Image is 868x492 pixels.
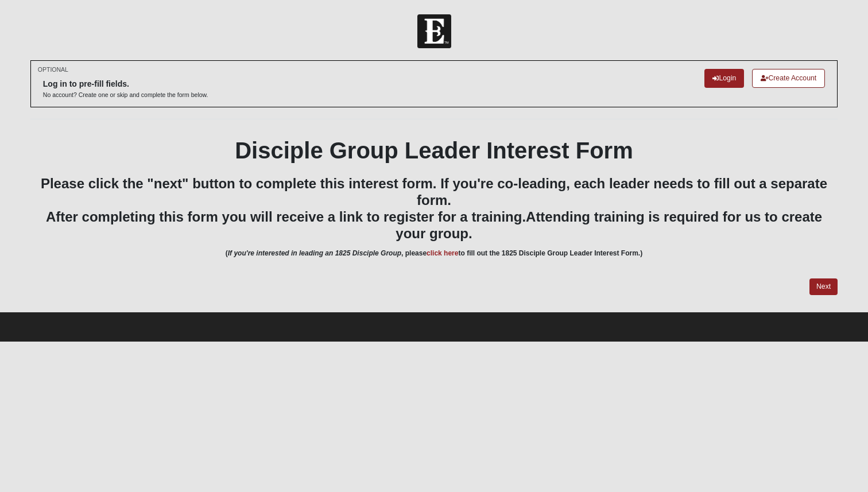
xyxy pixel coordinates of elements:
[30,176,838,242] h3: Please click the "next" button to complete this interest form. If you're co-leading, each leader ...
[752,69,825,88] a: Create Account
[809,278,838,295] a: Next
[43,79,208,89] h6: Log in to pre-fill fields.
[228,249,401,257] i: If you're interested in leading an 1825 Disciple Group
[235,138,633,163] b: Disciple Group Leader Interest Form
[704,69,744,88] a: Login
[396,209,822,241] span: Attending training is required for us to create your group.
[30,249,838,257] h6: ( , please to fill out the 1825 Disciple Group Leader Interest Form.)
[417,14,451,48] img: Church of Eleven22 Logo
[38,65,68,74] small: OPTIONAL
[43,91,208,99] p: No account? Create one or skip and complete the form below.
[427,249,458,257] a: click here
